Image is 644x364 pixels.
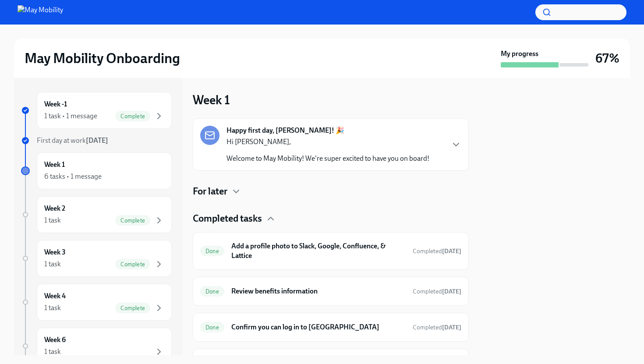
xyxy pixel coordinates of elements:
span: September 8th, 2025 13:30 [413,287,461,296]
span: Completed [413,247,461,255]
a: Week -11 task • 1 messageComplete [21,92,172,129]
h6: Week 6 [44,335,66,345]
span: September 8th, 2025 16:06 [413,247,461,255]
div: 6 tasks • 1 message [44,172,102,181]
span: Complete [115,305,150,311]
span: Completed [413,288,461,295]
h6: Week 2 [44,204,65,213]
a: Week 16 tasks • 1 message [21,152,172,189]
h6: Review benefits information [231,286,406,296]
strong: [DATE] [442,247,461,255]
div: For later [193,185,469,198]
a: DoneReview benefits informationCompleted[DATE] [200,284,461,298]
span: Completed [413,324,461,331]
strong: My progress [501,49,538,59]
a: Week 41 taskComplete [21,284,172,321]
span: Complete [115,261,150,268]
strong: [DATE] [442,288,461,295]
a: Week 31 taskComplete [21,240,172,277]
strong: [DATE] [86,136,108,145]
span: Complete [115,113,150,120]
p: Hi [PERSON_NAME], [226,137,429,147]
div: 1 task • 1 message [44,111,97,121]
a: DoneAdd a profile photo to Slack, Google, Confluence, & LatticeCompleted[DATE] [200,240,461,262]
h3: 67% [595,50,619,66]
a: DoneConfirm you can log in to [GEOGRAPHIC_DATA]Completed[DATE] [200,320,461,334]
strong: Happy first day, [PERSON_NAME]! 🎉 [226,126,344,135]
span: Done [200,288,224,295]
h3: Week 1 [193,92,230,108]
p: Welcome to May Mobility! We're super excited to have you on board! [226,154,429,163]
h6: Week 3 [44,247,66,257]
img: May Mobility [18,5,63,19]
div: 1 task [44,303,61,313]
h6: Week 1 [44,160,65,170]
h4: Completed tasks [193,212,262,225]
div: Completed tasks [193,212,469,225]
div: 1 task [44,259,61,269]
h2: May Mobility Onboarding [25,49,180,67]
span: Done [200,248,224,254]
h4: For later [193,185,227,198]
h6: Add a profile photo to Slack, Google, Confluence, & Lattice [231,241,406,261]
span: September 8th, 2025 13:30 [413,323,461,332]
span: First day at work [37,136,108,145]
span: Complete [115,217,150,224]
strong: [DATE] [442,324,461,331]
div: 1 task [44,216,61,225]
a: First day at work[DATE] [21,136,172,145]
h6: Confirm you can log in to [GEOGRAPHIC_DATA] [231,322,406,332]
h6: Week -1 [44,99,67,109]
div: 1 task [44,347,61,357]
a: Week 21 taskComplete [21,196,172,233]
span: Done [200,324,224,331]
h6: Week 4 [44,291,66,301]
